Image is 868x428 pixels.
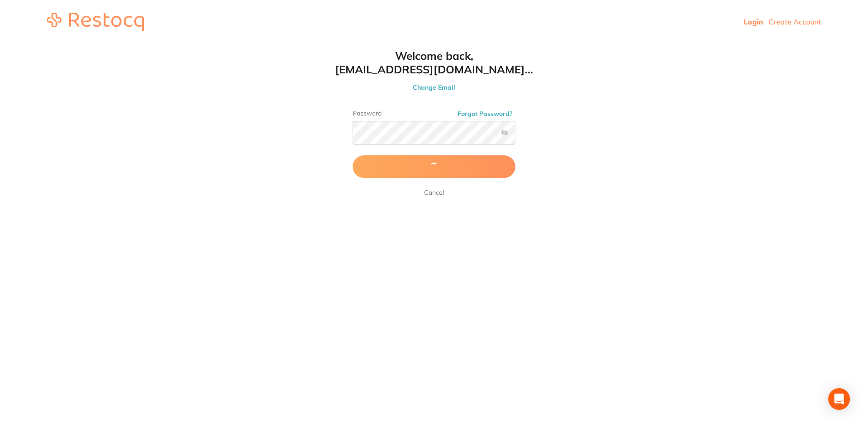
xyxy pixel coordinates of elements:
a: Cancel [422,187,446,198]
button: Forgot Password? [455,110,515,118]
label: Password [353,110,515,117]
button: Change Email [335,83,533,91]
h1: Welcome back, [EMAIL_ADDRESS][DOMAIN_NAME]... [335,49,533,76]
a: Login [744,17,763,26]
div: Open Intercom Messenger [828,388,850,410]
img: restocq_logo.svg [47,13,144,31]
a: Create Account [769,17,821,26]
